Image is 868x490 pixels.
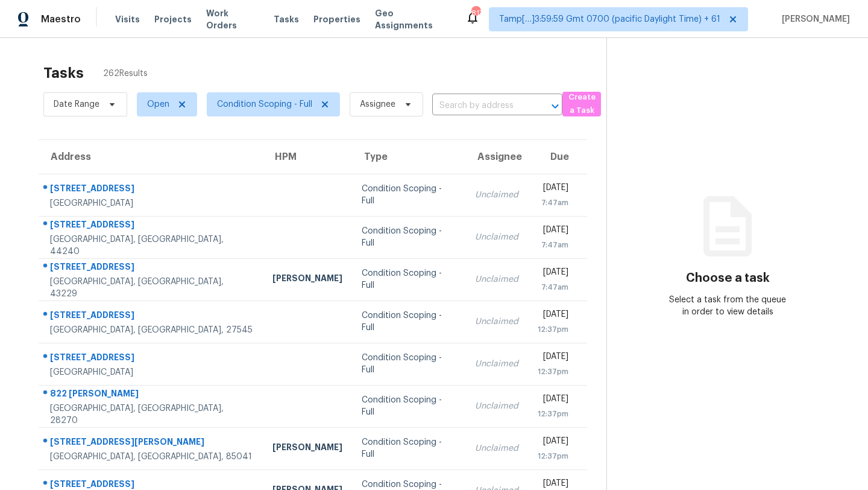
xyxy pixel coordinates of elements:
div: [DATE] [538,435,568,450]
div: [DATE] [538,266,568,281]
div: 817 [471,7,480,19]
span: [PERSON_NAME] [777,13,850,25]
span: Maestro [41,13,81,25]
div: [DATE] [538,308,568,323]
th: HPM [263,140,352,174]
div: Unclaimed [475,316,518,328]
div: Unclaimed [475,273,518,285]
div: Condition Scoping - Full [362,352,456,376]
div: [GEOGRAPHIC_DATA], [GEOGRAPHIC_DATA], 43229 [50,276,253,300]
div: [GEOGRAPHIC_DATA], [GEOGRAPHIC_DATA], 27545 [50,324,253,336]
div: Condition Scoping - Full [362,225,456,249]
h3: Choose a task [686,272,770,284]
div: [DATE] [538,351,568,366]
div: 12:37pm [538,366,568,378]
div: 7:47am [538,197,568,209]
th: Type [352,140,465,174]
span: Assignee [360,98,395,110]
div: [STREET_ADDRESS] [50,309,253,324]
button: Create a Task [562,92,601,116]
div: Unclaimed [475,358,518,370]
div: [DATE] [538,182,568,197]
div: Condition Scoping - Full [362,436,456,460]
div: 7:47am [538,281,568,293]
div: [GEOGRAPHIC_DATA], [GEOGRAPHIC_DATA], 85041 [50,451,253,463]
div: [DATE] [538,224,568,239]
span: Work Orders [206,7,259,31]
div: [STREET_ADDRESS] [50,261,253,276]
th: Address [39,140,263,174]
div: Unclaimed [475,400,518,412]
span: Tamp[…]3:59:59 Gmt 0700 (pacific Daylight Time) + 61 [499,13,720,25]
div: [DATE] [538,393,568,408]
span: Visits [115,13,140,25]
div: Select a task from the queue in order to view details [667,294,788,318]
div: 7:47am [538,239,568,251]
span: Date Range [54,98,99,110]
div: [GEOGRAPHIC_DATA] [50,197,253,209]
div: Condition Scoping - Full [362,394,456,418]
span: Create a Task [568,91,595,118]
div: Condition Scoping - Full [362,183,456,207]
div: [GEOGRAPHIC_DATA] [50,366,253,378]
div: 12:37pm [538,450,568,462]
button: Open [547,98,564,115]
span: Properties [313,13,360,25]
div: [PERSON_NAME] [272,441,342,456]
h2: Tasks [43,67,84,79]
div: [STREET_ADDRESS][PERSON_NAME] [50,436,253,451]
div: [STREET_ADDRESS] [50,182,253,197]
span: Projects [154,13,192,25]
div: [STREET_ADDRESS] [50,218,253,234]
span: Geo Assignments [375,7,451,31]
div: 12:37pm [538,323,568,336]
span: Tasks [274,15,299,24]
span: Open [147,98,169,110]
div: 822 [PERSON_NAME] [50,387,253,402]
div: Condition Scoping - Full [362,310,456,334]
th: Due [528,140,587,174]
div: Unclaimed [475,442,518,454]
div: Unclaimed [475,189,518,201]
span: 262 Results [103,68,148,80]
div: Condition Scoping - Full [362,267,456,291]
span: Condition Scoping - Full [217,98,312,110]
div: [PERSON_NAME] [272,272,342,287]
input: Search by address [432,97,529,115]
div: [STREET_ADDRESS] [50,351,253,366]
div: 12:37pm [538,408,568,420]
div: Unclaimed [475,231,518,243]
div: [GEOGRAPHIC_DATA], [GEOGRAPHIC_DATA], 28270 [50,402,253,427]
th: Assignee [465,140,528,174]
div: [GEOGRAPHIC_DATA], [GEOGRAPHIC_DATA], 44240 [50,234,253,258]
